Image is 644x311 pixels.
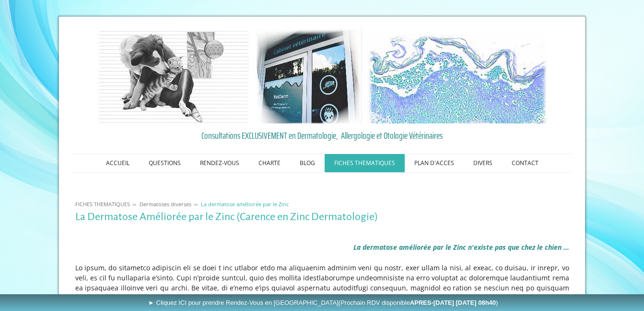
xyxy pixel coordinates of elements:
a: La dermatose améliorée par le Zinc [199,200,291,208]
a: CONTACT [502,154,548,172]
span: Dermatoses diverses [140,200,191,208]
a: QUESTIONS [139,154,190,172]
a: BLOG [290,154,325,172]
a: RENDEZ-VOUS [190,154,249,172]
span: La dermatose améliorée par le Zinc [201,200,289,208]
a: CHARTE [249,154,290,172]
a: DIVERS [464,154,502,172]
a: FICHES THEMATIQUES [73,200,132,208]
span: La dermatose améliorée par le Zinc n'existe pas que chez le chien ... [353,243,569,252]
a: FICHES THEMATIQUES [325,154,405,172]
a: Consultations EXCLUSIVEMENT en Dermatologie, Allergologie et Otologie Vétérinaires [75,128,569,143]
a: ACCUEIL [96,154,139,172]
span: (Prochain RDV disponible ) [339,299,498,306]
span: ► Cliquez ICI pour prendre Rendez-Vous en [GEOGRAPHIC_DATA] [148,299,498,306]
h1: La Dermatose Améliorée par le Zinc (Carence en Zinc Dermatologie) [75,211,569,223]
a: PLAN D'ACCES [405,154,464,172]
b: APRES-[DATE] [DATE] 08h40 [410,299,496,306]
span: FICHES THEMATIQUES [75,200,130,208]
a: Dermatoses diverses [137,200,194,208]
